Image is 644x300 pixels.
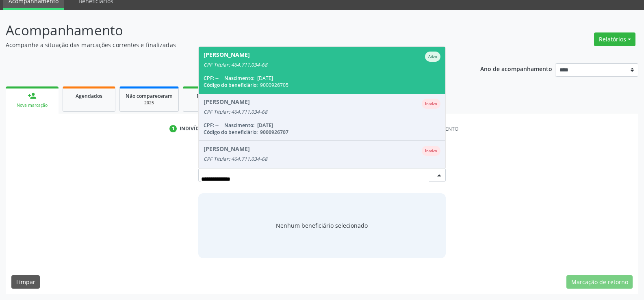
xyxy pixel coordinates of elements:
[204,82,258,88] span: Código do beneficiário:
[204,75,440,82] div: --
[480,63,552,73] p: Ano de acompanhamento
[276,221,368,230] span: Nenhum beneficiário selecionado
[197,93,222,99] span: Resolvidos
[28,91,37,100] div: person_add
[204,75,214,82] span: CPF:
[76,93,102,99] span: Agendados
[6,20,449,41] p: Acompanhamento
[11,102,53,108] div: Nova marcação
[169,125,177,132] div: 1
[11,275,40,289] button: Limpar
[204,62,440,68] div: CPF Titular: 464.711.034-68
[594,32,635,46] button: Relatórios
[126,100,173,106] div: 2025
[260,82,288,88] span: 9000926705
[204,52,250,62] div: [PERSON_NAME]
[428,54,437,59] small: Ativo
[6,41,449,49] p: Acompanhe a situação das marcações correntes e finalizadas
[126,93,173,99] span: Não compareceram
[566,275,633,289] button: Marcação de retorno
[180,125,207,132] div: Indivíduo
[224,75,254,82] span: Nascimento:
[257,75,273,82] span: [DATE]
[189,100,230,106] div: 2025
